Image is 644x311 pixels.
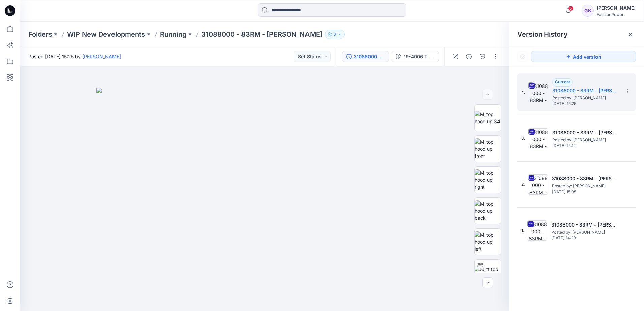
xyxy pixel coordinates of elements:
span: Posted by: Guerline Kamp [552,183,619,189]
span: 3. [521,135,525,141]
span: [DATE] 15:05 [552,189,619,194]
span: Version History [517,30,568,38]
a: WIP New Developments [67,30,145,39]
h5: 31088000 - 83RM - Reed [552,129,620,137]
img: 31088000 - 83RM - Reed [528,174,548,195]
button: 31088000 - 83RM - [PERSON_NAME] [342,51,389,62]
span: [DATE] 14:20 [551,236,619,240]
button: Details [463,51,474,62]
span: [DATE] 15:12 [552,143,620,148]
img: M_top hood up 34 [475,111,501,125]
img: 31088000 - 83RM - Reed [528,82,548,102]
button: Add version [531,51,636,62]
span: Posted by: Guerline Kamp [551,229,619,236]
div: [PERSON_NAME] [597,4,636,12]
img: M_top hood up front [475,138,501,160]
span: [DATE] 15:25 [552,101,620,106]
a: Running [160,30,187,39]
a: [PERSON_NAME] [82,54,121,59]
img: M_top hood up back [475,200,501,221]
img: eyJhbGciOiJIUzI1NiIsImtpZCI6IjAiLCJzbHQiOiJzZXMiLCJ0eXAiOiJKV1QifQ.eyJkYXRhIjp7InR5cGUiOiJzdG9yYW... [96,88,433,311]
h5: 31088000 - 83RM - Reed [552,87,620,95]
img: M_tt top hood up [475,266,501,280]
img: 31088000 - 83RM - Reed [527,220,547,241]
p: 3 [333,31,336,38]
button: 3 [325,30,345,39]
span: Current [555,79,570,84]
span: 5 [568,6,573,11]
div: GK [582,5,594,17]
img: 31088000 - 83RM - Reed [528,128,548,148]
div: 31088000 - 83RM - Reed [354,53,385,60]
a: Folders [28,30,52,39]
button: Close [628,32,633,37]
button: Show Hidden Versions [517,51,528,62]
span: Posted by: Guerline Kamp [552,95,620,101]
div: 19-4006 TPG Caviar [404,53,434,60]
img: M_top hood up right [475,169,501,191]
span: Posted [DATE] 15:25 by [28,53,121,60]
span: 4. [521,89,525,95]
span: 1. [521,228,524,234]
span: Posted by: Guerline Kamp [552,137,620,143]
p: 31088000 - 83RM - [PERSON_NAME] [201,30,322,39]
h5: 31088000 - 83RM - Reed [552,175,619,183]
span: 2. [521,181,525,187]
h5: 31088000 - 83RM - Reed [551,221,619,229]
div: FashionPower [597,12,636,17]
button: 19-4006 TPG Caviar [392,51,439,62]
img: M_top hood up left [475,231,501,252]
